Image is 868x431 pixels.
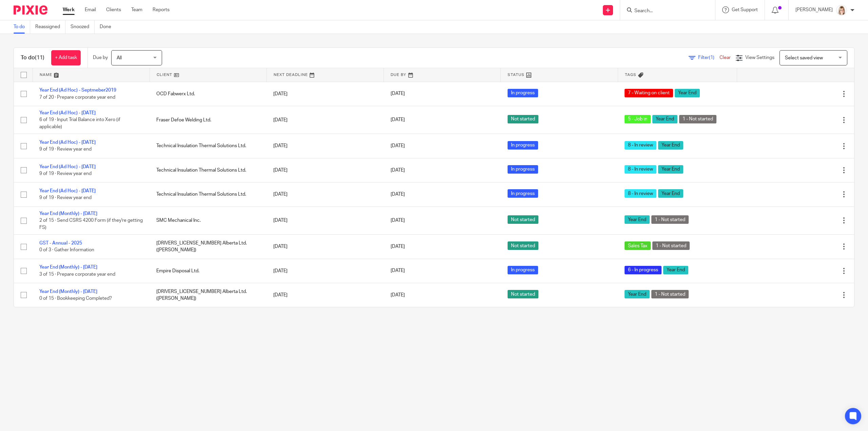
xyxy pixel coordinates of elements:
td: [DATE] [267,134,383,158]
td: [DATE] [267,106,383,134]
span: 3 of 15 · Prepare corporate year end [39,272,115,277]
td: [DATE] [267,207,383,234]
td: [DATE] [267,82,383,106]
span: (1) [709,55,714,60]
h1: To do [21,54,44,61]
span: [DATE] [391,293,405,297]
p: [PERSON_NAME] [795,6,833,13]
span: Tags [625,73,636,77]
a: Year End (Ad Hoc) - [DATE] [39,164,96,169]
span: In progress [508,89,538,97]
span: Not started [508,115,538,123]
span: Get Support [732,7,758,12]
a: GST - Annual - 2025 [39,241,82,246]
span: 9 of 19 · Review year end [39,171,92,176]
span: (11) [35,55,44,60]
span: 5 - Job in [625,115,651,123]
td: [DATE] [267,158,383,182]
img: Tayler%20Headshot%20Compressed%20Resized%202.jpg [836,5,847,16]
span: Year End [625,290,650,298]
td: [DATE] [267,283,383,307]
span: 7 of 20 · Prepare corporate year end [39,95,115,100]
a: Clients [106,6,121,13]
td: Technical Insulation Thermal Solutions Ltd. [150,134,267,158]
span: In progress [508,165,538,174]
td: SMC Mechanical Inc. [150,207,267,234]
input: Search [634,8,695,14]
a: Snoozed [71,20,95,34]
span: In progress [508,266,538,274]
span: [DATE] [391,218,405,223]
span: 1 - Not started [652,241,690,250]
span: 1 - Not started [651,290,689,298]
span: [DATE] [391,192,405,197]
td: [DATE] [267,235,383,259]
a: + Add task [51,50,81,65]
a: Year End (Ad Hoc) - [DATE] [39,189,96,193]
span: 6 - In progress [625,266,662,274]
span: 9 of 19 · Review year end [39,196,92,200]
span: In progress [508,189,538,198]
a: Year End (Ad Hoc) - Septmeber2019 [39,88,116,93]
span: Not started [508,215,538,224]
img: Pixie [14,5,47,15]
a: Year End (Ad Hoc) - [DATE] [39,111,96,115]
a: Clear [719,55,731,60]
span: 0 of 15 · Bookkeeping Completed? [39,296,112,301]
a: Year End (Monthly) - [DATE] [39,211,97,216]
a: Year End (Monthly) - [DATE] [39,289,97,294]
span: In progress [508,141,538,150]
a: Done [100,20,116,34]
td: Empire Disposal Ltd. [150,259,267,283]
a: Reports [153,6,170,13]
td: OCD Fabwerx Ltd. [150,82,267,106]
span: Select saved view [785,56,823,60]
span: Year End [658,141,683,150]
span: 8 - In review [625,189,656,198]
td: Fraser Defoe Welding Ltd. [150,106,267,134]
a: Year End (Ad Hoc) - [DATE] [39,140,96,145]
a: Team [131,6,142,13]
a: Work [63,6,75,13]
span: 1 - Not started [651,215,689,224]
span: [DATE] [391,168,405,173]
span: View Settings [745,55,774,60]
td: Technical Insulation Thermal Solutions Ltd. [150,158,267,182]
span: 1 - Not started [679,115,716,123]
span: 8 - In review [625,141,656,150]
span: 7 - Waiting on client [625,89,673,97]
span: Not started [508,290,538,298]
span: [DATE] [391,144,405,149]
td: Technical Insulation Thermal Solutions Ltd. [150,182,267,207]
span: Sales Tax [625,241,651,250]
td: [DATE] [267,182,383,207]
td: [DATE] [267,259,383,283]
a: Reassigned [35,20,65,34]
span: Year End [658,189,683,198]
span: 6 of 19 · Input Trial Balance into Xero (if applicable) [39,118,120,130]
span: Not started [508,241,538,250]
span: 0 of 3 · Gather Information [39,248,94,252]
span: Year End [675,89,700,97]
span: [DATE] [391,92,405,96]
p: Due by [93,54,108,61]
span: [DATE] [391,244,405,249]
span: Filter [698,55,719,60]
span: Year End [663,266,688,274]
span: Year End [658,165,683,174]
span: 2 of 15 · Send CSRS 4200 Form (if they're getting FS) [39,218,143,230]
span: 9 of 19 · Review year end [39,147,92,152]
span: All [117,56,122,60]
span: [DATE] [391,269,405,273]
a: To do [14,20,30,34]
span: [DATE] [391,118,405,122]
span: Year End [625,215,650,224]
a: Email [85,6,96,13]
td: [DRIVERS_LICENSE_NUMBER] Alberta Ltd. ([PERSON_NAME]) [150,235,267,259]
td: [DRIVERS_LICENSE_NUMBER] Alberta Ltd. ([PERSON_NAME]) [150,283,267,307]
span: Year End [652,115,677,123]
a: Year End (Monthly) - [DATE] [39,265,97,270]
span: 8 - In review [625,165,656,174]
